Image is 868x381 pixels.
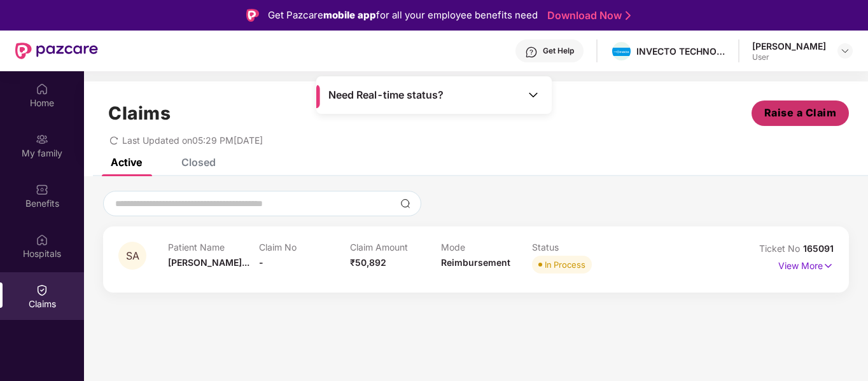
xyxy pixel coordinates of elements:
span: Need Real-time status? [328,88,444,102]
p: Claim Amount [350,242,441,253]
div: INVECTO TECHNOLOGIES PRIVATE LIMITED [636,45,725,57]
span: 165091 [803,243,834,254]
span: ₹50,892 [350,257,386,268]
span: SA [126,251,139,261]
img: svg+xml;base64,PHN2ZyBpZD0iSG9zcGl0YWxzIiB4bWxucz0iaHR0cDovL3d3dy53My5vcmcvMjAwMC9zdmciIHdpZHRoPS... [36,233,48,246]
div: [PERSON_NAME] [752,40,826,52]
img: Logo [246,9,259,22]
div: Closed [181,156,216,169]
div: In Process [545,258,585,271]
img: svg+xml;base64,PHN2ZyBpZD0iQmVuZWZpdHMiIHhtbG5zPSJodHRwOi8vd3d3LnczLm9yZy8yMDAwL3N2ZyIgd2lkdGg9Ij... [36,183,48,196]
h1: Claims [108,102,171,124]
span: Ticket No [759,243,803,254]
div: User [752,52,826,62]
img: New Pazcare Logo [15,43,98,59]
div: Get Help [543,46,574,56]
a: Download Now [547,9,627,22]
span: Raise a Claim [764,105,837,121]
p: View More [778,256,834,273]
img: svg+xml;base64,PHN2ZyBpZD0iSGVscC0zMngzMiIgeG1sbnM9Imh0dHA6Ly93d3cudzMub3JnLzIwMDAvc3ZnIiB3aWR0aD... [525,46,538,59]
div: Active [111,156,142,169]
span: [PERSON_NAME]... [168,257,249,268]
p: Status [532,242,623,253]
button: Raise a Claim [752,100,849,126]
img: Stroke [626,9,631,22]
strong: mobile app [323,9,376,21]
img: svg+xml;base64,PHN2ZyB4bWxucz0iaHR0cDovL3d3dy53My5vcmcvMjAwMC9zdmciIHdpZHRoPSIxNyIgaGVpZ2h0PSIxNy... [823,259,834,273]
div: Get Pazcare for all your employee benefits need [268,8,538,23]
img: svg+xml;base64,PHN2ZyBpZD0iSG9tZSIgeG1sbnM9Imh0dHA6Ly93d3cudzMub3JnLzIwMDAvc3ZnIiB3aWR0aD0iMjAiIG... [36,83,48,95]
span: - [259,257,263,268]
img: svg+xml;base64,PHN2ZyBpZD0iQ2xhaW0iIHhtbG5zPSJodHRwOi8vd3d3LnczLm9yZy8yMDAwL3N2ZyIgd2lkdGg9IjIwIi... [36,284,48,296]
img: invecto.png [612,48,631,57]
span: Last Updated on 05:29 PM[DATE] [122,135,263,146]
p: Mode [441,242,532,253]
p: Claim No [259,242,350,253]
span: Reimbursement [441,257,510,268]
p: Patient Name [168,242,259,253]
img: svg+xml;base64,PHN2ZyB3aWR0aD0iMjAiIGhlaWdodD0iMjAiIHZpZXdCb3g9IjAgMCAyMCAyMCIgZmlsbD0ibm9uZSIgeG... [36,133,48,146]
img: svg+xml;base64,PHN2ZyBpZD0iU2VhcmNoLTMyeDMyIiB4bWxucz0iaHR0cDovL3d3dy53My5vcmcvMjAwMC9zdmciIHdpZH... [400,198,410,209]
img: svg+xml;base64,PHN2ZyBpZD0iRHJvcGRvd24tMzJ4MzIiIHhtbG5zPSJodHRwOi8vd3d3LnczLm9yZy8yMDAwL3N2ZyIgd2... [840,46,850,56]
span: redo [109,135,118,146]
img: Toggle Icon [527,88,540,101]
